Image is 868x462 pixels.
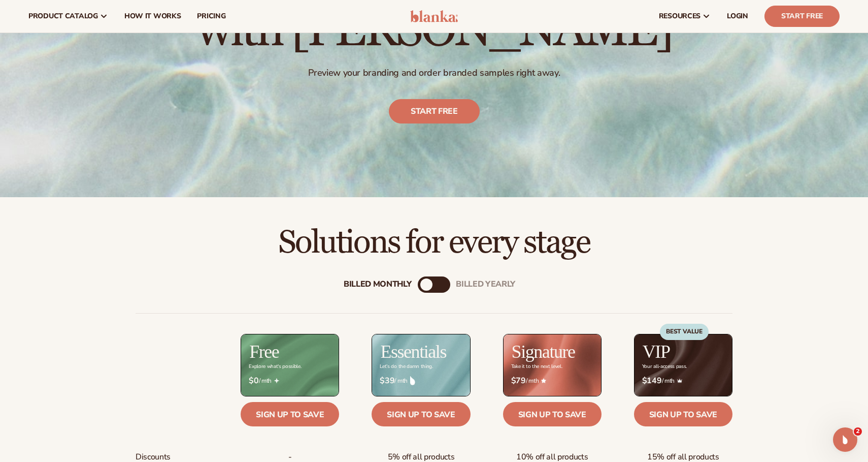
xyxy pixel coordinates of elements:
[28,12,98,20] span: product catalog
[249,343,279,361] h2: Free
[249,376,331,386] span: / mth
[241,334,339,396] img: free_bg.png
[380,376,462,386] span: / mth
[372,334,470,396] img: Essentials_BG_9050f826-5aa9-47d9-a362-757b82c62641.jpg
[274,378,279,383] img: Free_Icon_bb6e7c7e-73f8-44bd-8ed0-223ea0fc522e.png
[511,376,526,386] strong: $79
[511,376,593,386] span: / mth
[380,364,432,369] div: Let’s do the damn thing.
[410,10,458,22] img: logo
[642,364,687,369] div: Your all-access pass.
[197,12,225,20] span: pricing
[503,402,602,426] a: Sign up to save
[511,364,562,369] div: Take it to the next level.
[642,376,662,386] strong: $149
[249,376,258,386] strong: $0
[380,376,394,386] strong: $39
[249,364,301,369] div: Explore what's possible.
[659,12,700,20] span: resources
[727,12,748,20] span: LOGIN
[28,226,840,260] h2: Solutions for every stage
[541,378,546,383] img: Star_6.png
[512,343,575,361] h2: Signature
[642,376,724,386] span: / mth
[643,343,670,361] h2: VIP
[389,100,480,124] a: Start free
[456,280,515,289] div: billed Yearly
[344,280,412,289] div: Billed Monthly
[833,427,857,452] iframe: Intercom live chat
[504,334,601,396] img: Signature_BG_eeb718c8-65ac-49e3-a4e5-327c6aa73146.jpg
[854,427,862,436] span: 2
[196,67,672,79] p: Preview your branding and order branded samples right away.
[764,6,840,27] a: Start Free
[380,343,446,361] h2: Essentials
[635,334,732,396] img: VIP_BG_199964bd-3653-43bc-8a67-789d2d7717b9.jpg
[241,402,339,426] a: Sign up to save
[660,324,709,340] div: BEST VALUE
[410,376,415,385] img: drop.png
[124,12,181,20] span: How It Works
[634,402,732,426] a: Sign up to save
[372,402,470,426] a: Sign up to save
